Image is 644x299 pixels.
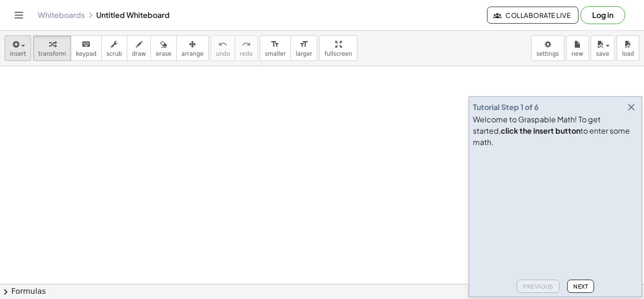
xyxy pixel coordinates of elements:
[571,51,583,57] span: new
[10,51,26,57] span: insert
[235,35,258,61] button: redoredo
[501,126,580,136] b: click the insert button
[107,51,122,57] span: scrub
[495,11,570,19] span: Collaborate Live
[82,39,91,50] i: keyboard
[211,35,235,61] button: undoundo
[622,51,634,57] span: load
[271,39,280,50] i: format_size
[156,51,171,57] span: erase
[76,51,97,57] span: keypad
[591,35,615,61] button: save
[150,35,176,61] button: erase
[260,35,291,61] button: format_sizesmaller
[132,51,146,57] span: draw
[176,35,209,61] button: arrange
[127,35,151,61] button: draw
[473,102,539,113] div: Tutorial Step 1 of 6
[531,35,564,61] button: settings
[573,283,588,290] span: Next
[71,35,102,61] button: keyboardkeypad
[33,35,71,61] button: transform
[296,51,312,57] span: larger
[537,51,559,57] span: settings
[487,7,578,24] button: Collaborate Live
[38,10,85,20] a: Whiteboards
[324,51,352,57] span: fullscreen
[101,35,127,61] button: scrub
[11,8,26,23] button: Toggle navigation
[182,51,204,57] span: arrange
[566,35,589,61] button: new
[319,35,357,61] button: fullscreen
[290,35,317,61] button: format_sizelarger
[473,114,638,148] div: Welcome to Graspable Math! To get started, to enter some math.
[240,51,253,57] span: redo
[617,35,639,61] button: load
[265,51,286,57] span: smaller
[299,39,308,50] i: format_size
[567,280,594,293] button: Next
[5,35,31,61] button: insert
[580,6,625,24] button: Log in
[38,51,66,57] span: transform
[596,51,609,57] span: save
[216,51,230,57] span: undo
[218,39,227,50] i: undo
[242,39,251,50] i: redo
